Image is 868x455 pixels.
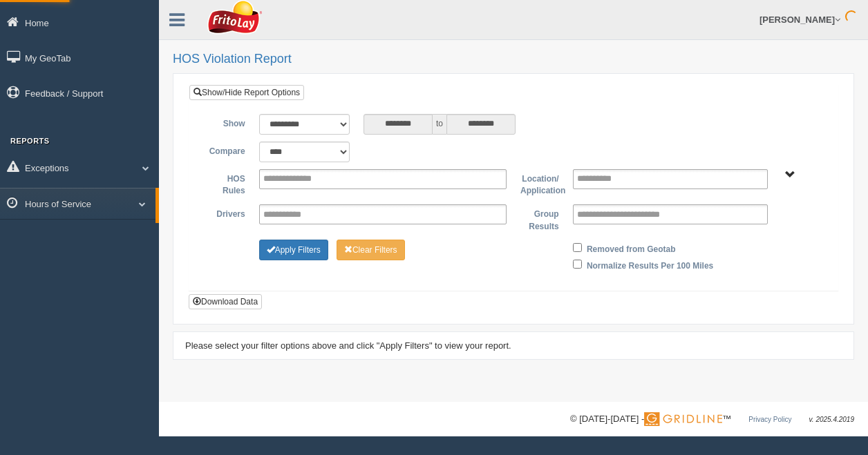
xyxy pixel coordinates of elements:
a: Privacy Policy [748,416,791,423]
div: © [DATE]-[DATE] - ™ [570,412,854,427]
button: Download Data [189,294,262,309]
a: HOS Explanation Reports [25,223,155,248]
h2: HOS Violation Report [173,52,854,66]
label: Removed from Geotab [587,240,676,256]
span: Please select your filter options above and click "Apply Filters" to view your report. [185,340,511,351]
label: Show [200,114,252,130]
span: to [433,114,446,135]
label: Drivers [200,204,252,221]
button: Change Filter Options [337,240,405,260]
label: Normalize Results Per 100 Miles [587,256,713,273]
label: Location/ Application [513,169,566,197]
label: Group Results [513,204,566,233]
button: Change Filter Options [259,240,328,260]
label: Compare [200,142,252,158]
a: Show/Hide Report Options [189,85,304,100]
img: Gridline [644,412,722,426]
label: HOS Rules [200,169,252,197]
span: v. 2025.4.2019 [809,416,854,423]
